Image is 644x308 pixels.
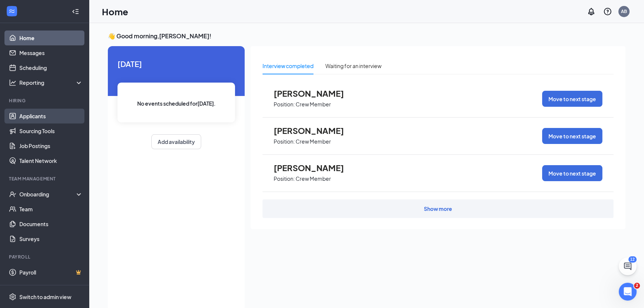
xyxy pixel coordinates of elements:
span: [PERSON_NAME] [274,163,355,173]
svg: Notifications [587,7,596,16]
div: Payroll [9,254,81,260]
svg: WorkstreamLogo [8,7,16,15]
a: Sourcing Tools [19,123,83,138]
svg: Collapse [72,8,79,15]
div: Onboarding [19,190,77,198]
a: Messages [19,45,83,60]
a: PayrollCrown [19,265,83,280]
p: Crew Member [296,101,331,108]
p: Crew Member [296,175,331,182]
a: Team [19,202,83,216]
svg: Settings [9,293,16,301]
p: Position: [274,101,295,108]
span: 2 [634,283,640,289]
div: Switch to admin view [19,293,71,301]
div: Reporting [19,79,83,86]
a: Documents [19,216,83,231]
p: Position: [274,175,295,182]
a: Home [19,31,83,45]
h3: 👋 Good morning, [PERSON_NAME] ! [108,32,625,40]
a: Scheduling [19,60,83,75]
div: 12 [628,256,637,263]
div: Show more [424,205,452,212]
h1: Home [102,5,128,18]
svg: Analysis [9,79,16,86]
iframe: Intercom live chat [619,283,637,301]
span: No events scheduled for [DATE] . [137,99,216,108]
svg: ChatActive [623,262,632,271]
button: Move to next stage [542,165,602,181]
button: ChatActive [619,257,637,275]
a: Applicants [19,109,83,123]
a: Surveys [19,231,83,246]
div: Waiting for an interview [325,62,381,70]
p: Crew Member [296,138,331,145]
div: Team Management [9,176,81,182]
div: AB [621,8,627,15]
div: Hiring [9,97,81,104]
button: Move to next stage [542,128,602,144]
span: [PERSON_NAME] [274,89,355,98]
button: Add availability [151,134,201,149]
div: Interview completed [263,62,313,70]
a: Talent Network [19,153,83,168]
svg: QuestionInfo [603,7,612,16]
a: Job Postings [19,138,83,153]
span: [PERSON_NAME] [274,126,355,135]
button: Move to next stage [542,91,602,107]
p: Position: [274,138,295,145]
svg: UserCheck [9,190,16,198]
span: [DATE] [117,58,235,70]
